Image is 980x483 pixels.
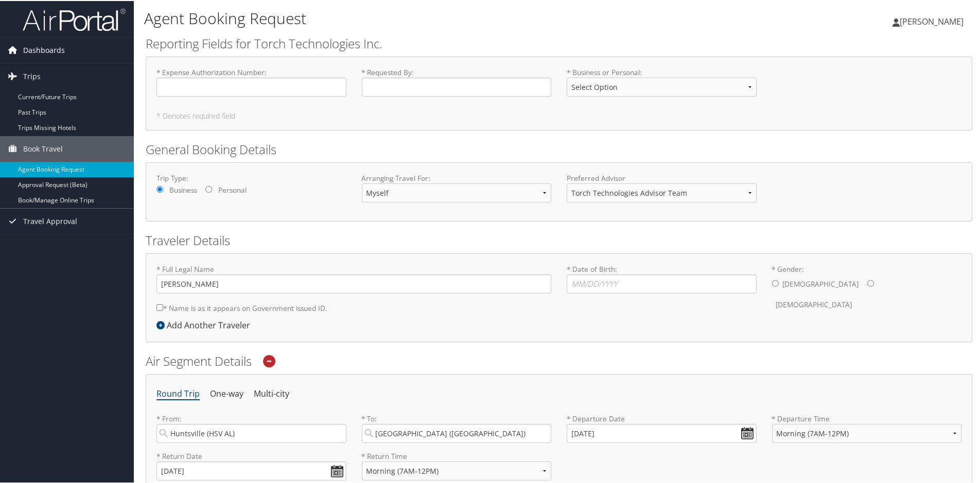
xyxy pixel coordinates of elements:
label: * Name is as it appears on Government issued ID. [156,298,327,317]
label: Preferred Advisor [567,172,757,182]
span: [PERSON_NAME] [900,15,964,26]
li: Multi-city [254,384,289,402]
label: Personal [218,184,247,194]
span: Trips [23,63,41,88]
label: * To: [362,413,552,442]
label: * Expense Authorization Number : [156,66,346,96]
label: Arranging Travel For: [362,172,552,182]
h2: Traveler Details [146,231,972,248]
input: * Gender:[DEMOGRAPHIC_DATA][DEMOGRAPHIC_DATA] [772,279,779,286]
span: Travel Approval [23,208,77,233]
span: Dashboards [23,36,65,62]
div: Add Another Traveler [156,318,255,330]
input: MM/DD/YYYY [156,460,346,479]
label: * Return Time [362,450,552,460]
img: airportal-logo.png [23,7,126,31]
label: [DEMOGRAPHIC_DATA] [776,294,852,313]
h1: Agent Booking Request [144,7,697,28]
input: * Name is as it appears on Government issued ID. [156,303,163,310]
h2: Reporting Fields for Torch Technologies Inc. [146,34,972,51]
input: * Expense Authorization Number: [156,77,346,96]
label: * Departure Time [772,413,962,450]
input: City or Airport Code [362,423,552,442]
label: Business [169,184,197,194]
h2: Air Segment Details [146,351,972,369]
input: * Requested By: [362,77,552,96]
label: * From: [156,413,346,442]
select: * Departure Time [772,423,962,442]
label: * Business or Personal : [567,66,757,104]
a: [PERSON_NAME] [892,5,974,36]
input: MM/DD/YYYY [567,423,757,442]
li: One-way [210,384,243,402]
select: * Business or Personal: [567,77,757,96]
h2: General Booking Details [146,140,972,157]
h5: * Denotes required field [156,112,961,119]
input: * Date of Birth: [567,273,757,292]
input: * Gender:[DEMOGRAPHIC_DATA][DEMOGRAPHIC_DATA] [867,279,874,286]
label: Trip Type: [156,172,346,182]
label: * Gender: [772,263,962,314]
span: Book Travel [23,135,63,161]
label: * Departure Date [567,413,757,423]
label: * Date of Birth: [567,263,757,292]
li: Round Trip [156,384,200,402]
label: * Return Date [156,450,346,460]
label: * Requested By : [362,66,552,96]
input: City or Airport Code [156,423,346,442]
label: [DEMOGRAPHIC_DATA] [783,273,859,293]
label: * Full Legal Name [156,263,551,292]
input: * Full Legal Name [156,273,551,292]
